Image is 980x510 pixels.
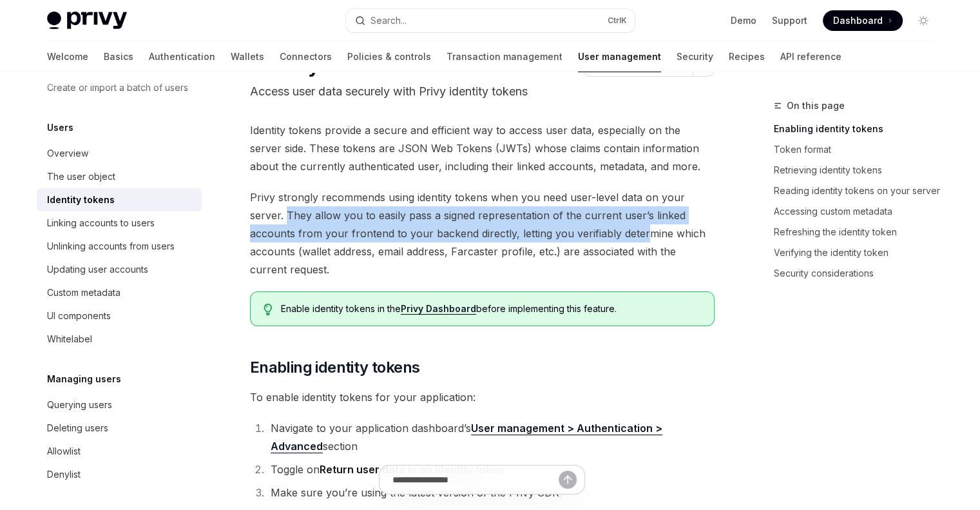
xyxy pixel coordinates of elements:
[578,41,661,72] a: User management
[47,331,92,347] div: Whitelabel
[346,9,635,32] button: Search...CtrlK
[280,41,332,72] a: Connectors
[780,41,841,72] a: API reference
[37,393,202,417] a: Querying users
[774,160,944,181] a: Retrieving identity tokens
[47,215,155,231] div: Linking accounts to users
[47,192,115,208] div: Identity tokens
[787,98,845,113] span: On this page
[37,463,202,486] a: Denylist
[47,120,73,135] h5: Users
[37,165,202,188] a: The user object
[37,417,202,440] a: Deleting users
[250,83,715,101] p: Access user data securely with Privy identity tokens
[774,119,944,139] a: Enabling identity tokens
[823,10,903,31] a: Dashboard
[47,146,88,161] div: Overview
[774,201,944,222] a: Accessing custom metadata
[37,235,202,258] a: Unlinking accounts from users
[47,285,120,300] div: Custom metadata
[608,15,627,26] span: Ctrl K
[774,263,944,284] a: Security considerations
[401,303,476,315] a: Privy Dashboard
[37,188,202,211] a: Identity tokens
[37,142,202,165] a: Overview
[833,14,883,27] span: Dashboard
[447,41,562,72] a: Transaction management
[37,211,202,235] a: Linking accounts to users
[677,41,713,72] a: Security
[267,460,715,478] li: Toggle on
[47,308,111,324] div: UI components
[47,239,175,254] div: Unlinking accounts from users
[267,419,715,455] li: Navigate to your application dashboard’s section
[774,242,944,263] a: Verifying the identity token
[774,181,944,201] a: Reading identity tokens on your server
[37,281,202,304] a: Custom metadata
[47,12,127,30] img: light logo
[47,444,81,459] div: Allowlist
[37,328,202,351] a: Whitelabel
[250,188,715,279] span: Privy strongly recommends using identity tokens when you need user-level data on your server. The...
[47,371,121,387] h5: Managing users
[47,467,81,482] div: Denylist
[47,41,88,72] a: Welcome
[37,440,202,463] a: Allowlist
[772,14,807,27] a: Support
[264,304,273,315] svg: Tip
[47,169,115,184] div: The user object
[250,388,715,406] span: To enable identity tokens for your application:
[774,139,944,160] a: Token format
[104,41,133,72] a: Basics
[37,304,202,328] a: UI components
[37,258,202,281] a: Updating user accounts
[729,41,765,72] a: Recipes
[47,262,148,277] div: Updating user accounts
[774,222,944,242] a: Refreshing the identity token
[370,13,407,28] div: Search...
[281,302,700,315] span: Enable identity tokens in the before implementing this feature.
[250,357,420,378] span: Enabling identity tokens
[347,41,431,72] a: Policies & controls
[149,41,215,72] a: Authentication
[47,397,112,413] div: Querying users
[47,420,108,436] div: Deleting users
[231,41,264,72] a: Wallets
[559,471,577,489] button: Send message
[913,10,934,31] button: Toggle dark mode
[250,121,715,175] span: Identity tokens provide a secure and efficient way to access user data, especially on the server ...
[731,14,756,27] a: Demo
